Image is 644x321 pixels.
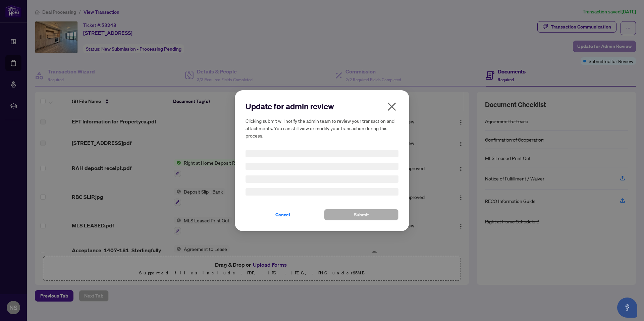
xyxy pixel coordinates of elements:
[246,117,398,139] h5: Clicking submit will notify the admin team to review your transaction and attachments. You can st...
[275,209,290,220] span: Cancel
[246,209,320,220] button: Cancel
[617,298,637,318] button: Open asap
[324,209,398,220] button: Submit
[386,101,397,112] span: close
[246,101,398,112] h2: Update for admin review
